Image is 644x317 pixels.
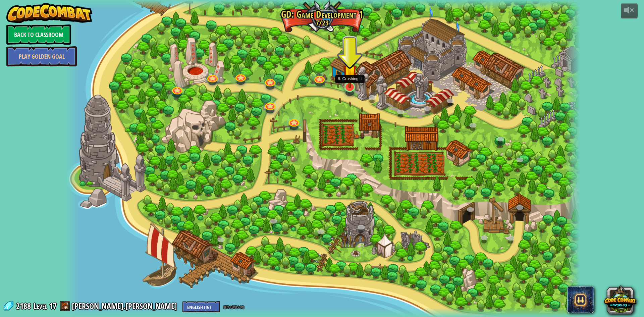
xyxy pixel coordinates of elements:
[16,301,33,311] span: 2188
[72,301,179,311] a: [PERSON_NAME].[PERSON_NAME]
[223,304,244,310] span: beta levels on
[34,301,47,312] span: Level
[343,56,357,88] img: level-banner-started.png
[49,301,57,311] span: 17
[6,24,71,45] a: Back to Classroom
[621,3,638,19] button: Adjust volume
[6,46,77,66] a: Play Golden Goal
[6,3,92,23] img: CodeCombat - Learn how to code by playing a game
